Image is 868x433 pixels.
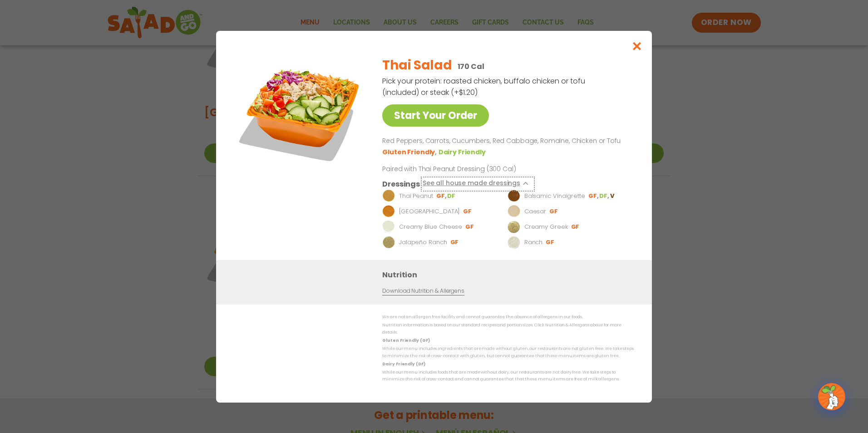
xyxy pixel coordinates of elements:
[399,191,433,200] p: Thai Peanut
[610,192,615,200] li: V
[450,238,460,246] li: GF
[382,205,395,217] img: Dressing preview image for BBQ Ranch
[458,61,484,72] p: 170 Cal
[819,384,844,409] img: wpChatIcon
[382,361,425,366] strong: Dairy Friendly (DF)
[382,314,634,320] p: We are not an allergen free facility and cannot guarantee the absence of allergens in our foods.
[382,286,464,295] a: Download Nutrition & Allergens
[382,104,489,127] a: Start Your Order
[447,192,456,200] li: DF
[423,178,533,189] button: See all house made dressings
[436,192,447,200] li: GF
[546,238,555,246] li: GF
[382,369,634,383] p: While our menu includes foods that are made without dairy, our restaurants are not dairy free. We...
[382,338,429,343] strong: Gluten Friendly (GF)
[399,237,447,246] p: Jalapeño Ranch
[599,192,610,200] li: DF
[463,207,473,215] li: GF
[382,345,634,359] p: While our menu includes ingredients that are made without gluten, our restaurants are not gluten ...
[508,220,520,233] img: Dressing preview image for Creamy Greek
[508,205,520,217] img: Dressing preview image for Caesar
[382,164,550,173] p: Paired with Thai Peanut Dressing (300 Cal)
[524,207,546,216] p: Caesar
[524,191,585,200] p: Balsamic Vinaigrette
[508,236,520,248] img: Dressing preview image for Ranch
[382,178,420,189] h3: Dressings
[399,222,462,231] p: Creamy Blue Cheese
[549,207,559,215] li: GF
[382,56,452,75] h2: Thai Salad
[382,189,395,202] img: Dressing preview image for Thai Peanut
[524,222,568,231] p: Creamy Greek
[382,136,630,147] p: Red Peppers, Carrots, Cucumbers, Red Cabbage, Romaine, Chicken or Tofu
[524,237,543,246] p: Ranch
[465,222,475,231] li: GF
[382,75,587,98] p: Pick your protein: roasted chicken, buffalo chicken or tofu (included) or steak (+$1.20)
[439,147,488,157] li: Dairy Friendly
[508,189,520,202] img: Dressing preview image for Balsamic Vinaigrette
[382,236,395,248] img: Dressing preview image for Jalapeño Ranch
[382,220,395,233] img: Dressing preview image for Creamy Blue Cheese
[382,269,638,280] h3: Nutrition
[588,192,599,200] li: GF
[237,49,364,176] img: Featured product photo for Thai Salad
[622,31,652,61] button: Close modal
[571,222,581,231] li: GF
[382,322,634,336] p: Nutrition information is based on our standard recipes and portion sizes. Click Nutrition & Aller...
[399,207,460,216] p: [GEOGRAPHIC_DATA]
[382,147,438,157] li: Gluten Friendly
